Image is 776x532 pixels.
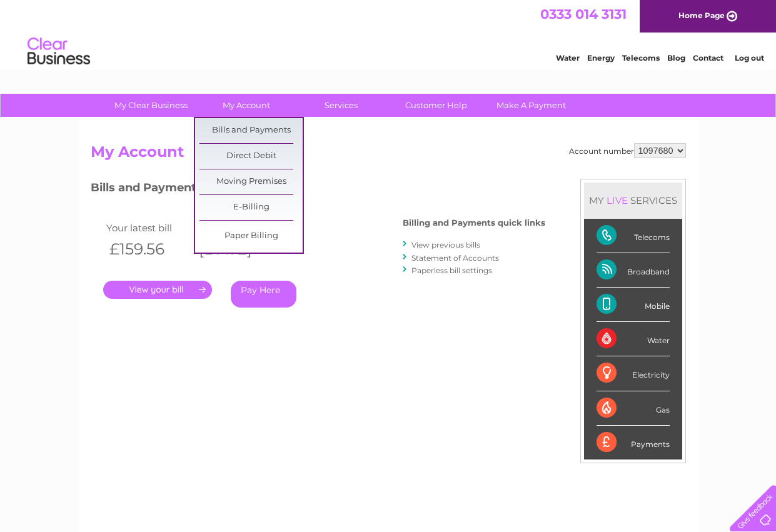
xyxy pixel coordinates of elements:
h4: Billing and Payments quick links [403,218,545,228]
a: My Account [194,94,298,117]
a: Water [556,53,580,63]
a: E-Billing [199,195,303,220]
a: My Clear Business [99,94,203,117]
th: [DATE] [193,236,283,262]
div: Electricity [597,356,670,391]
div: Telecoms [597,219,670,253]
a: Services [290,94,393,117]
a: Blog [667,53,685,63]
a: Statement of Accounts [411,253,499,263]
a: Telecoms [622,53,660,63]
a: View previous bills [411,240,480,249]
th: £159.56 [103,236,193,262]
div: Clear Business is a trading name of Verastar Limited (registered in [GEOGRAPHIC_DATA] No. 3667643... [93,7,684,61]
a: Make A Payment [480,94,583,117]
div: Account number [569,143,686,158]
a: . [103,281,212,299]
a: Log out [735,53,764,63]
a: Energy [587,53,615,63]
a: Customer Help [385,94,488,117]
td: Invoice date [193,219,283,236]
h2: My Account [91,143,686,167]
a: Direct Debit [199,144,303,169]
a: Paper Billing [199,224,303,249]
a: Contact [693,53,723,63]
img: logo.png [27,33,91,71]
a: Bills and Payments [199,118,303,143]
div: Water [597,322,670,356]
div: Gas [597,391,670,426]
div: Broadband [597,253,670,288]
a: Pay Here [231,281,296,308]
a: Moving Premises [199,169,303,194]
div: LIVE [604,194,630,206]
td: Your latest bill [103,219,193,236]
a: 0333 014 3131 [540,6,627,22]
div: MY SERVICES [584,183,682,218]
div: Payments [597,426,670,459]
div: Mobile [597,288,670,322]
a: Paperless bill settings [411,266,492,275]
h3: Bills and Payments [91,179,545,201]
